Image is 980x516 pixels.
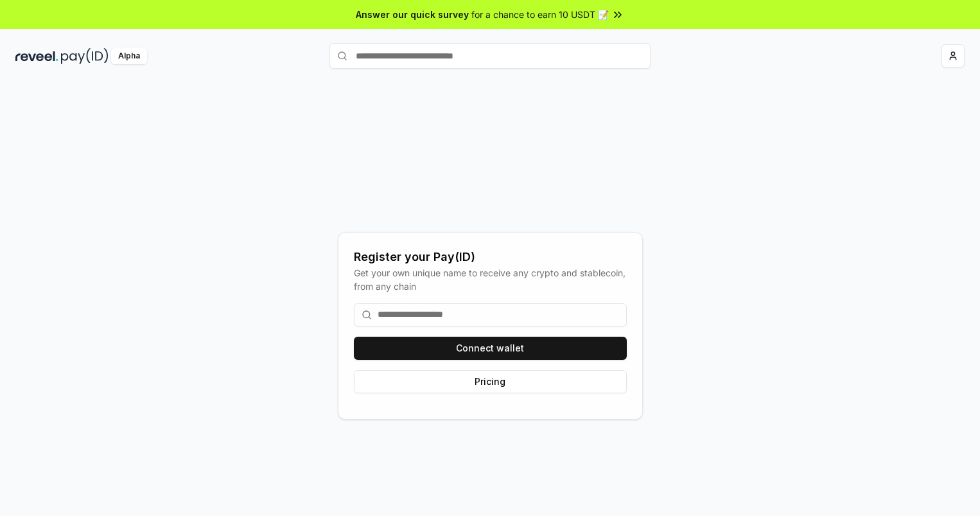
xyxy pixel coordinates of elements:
button: Connect wallet [354,337,627,360]
div: Register your Pay(ID) [354,248,627,266]
button: Pricing [354,370,627,393]
div: Alpha [111,48,147,64]
div: Get your own unique name to receive any crypto and stablecoin, from any chain [354,266,627,293]
img: reveel_dark [15,48,58,64]
span: Answer our quick survey [356,8,469,21]
img: pay_id [61,48,109,64]
span: for a chance to earn 10 USDT 📝 [471,8,609,21]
